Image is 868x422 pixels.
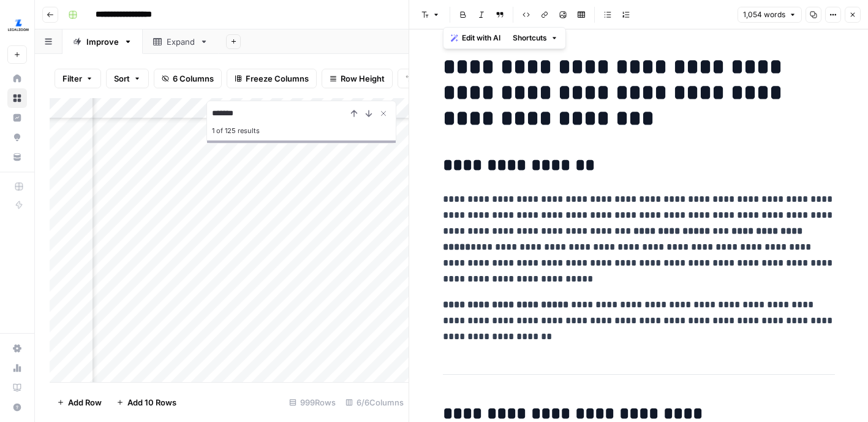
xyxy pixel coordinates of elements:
[513,33,547,44] span: Shortcuts
[322,69,393,88] button: Row Height
[114,72,130,85] span: Sort
[127,396,176,409] span: Add 10 Rows
[68,396,102,409] span: Add Row
[7,147,27,167] a: Your Data
[7,108,27,128] a: Insights
[7,10,27,40] button: Workspace: LegalZoom
[284,393,341,412] div: 999 Rows
[376,106,391,121] button: Close Search
[167,36,195,48] div: Expand
[446,30,505,46] button: Edit with AI
[347,106,361,121] button: Previous Result
[173,72,214,85] span: 6 Columns
[106,69,149,88] button: Sort
[7,88,27,108] a: Browse
[361,106,376,121] button: Next Result
[143,29,219,54] a: Expand
[50,393,109,412] button: Add Row
[738,7,802,23] button: 1,054 words
[86,36,119,48] div: Improve
[55,69,101,88] button: Filter
[212,123,391,138] div: 1 of 125 results
[227,69,317,88] button: Freeze Columns
[7,358,27,378] a: Usage
[62,72,82,85] span: Filter
[7,69,27,88] a: Home
[7,14,29,36] img: LegalZoom Logo
[154,69,222,88] button: 6 Columns
[508,30,563,46] button: Shortcuts
[7,397,27,417] button: Help + Support
[7,339,27,358] a: Settings
[462,33,500,44] span: Edit with AI
[7,128,27,147] a: Opportunities
[62,29,143,54] a: Improve
[109,393,184,412] button: Add 10 Rows
[341,393,409,412] div: 6/6 Columns
[7,378,27,397] a: Learning Hub
[341,72,385,85] span: Row Height
[246,72,309,85] span: Freeze Columns
[743,9,785,20] span: 1,054 words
